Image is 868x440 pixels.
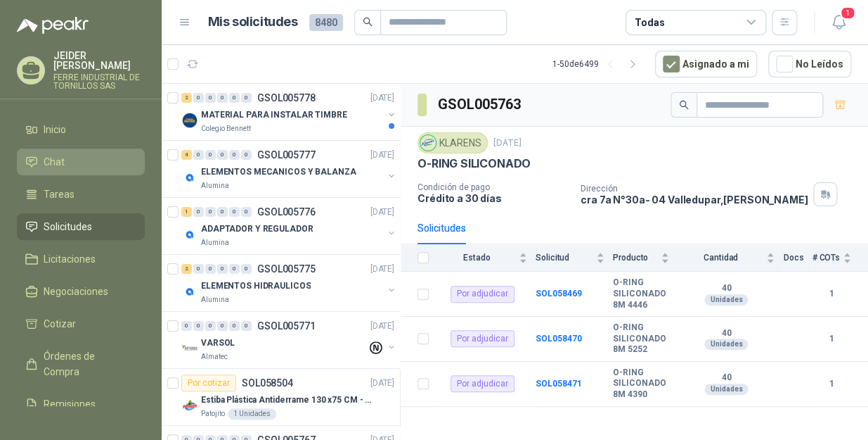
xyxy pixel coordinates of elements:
[257,264,316,274] p: GSOL005775
[201,351,228,363] p: Almatec
[241,264,252,274] div: 0
[417,156,531,171] p: O-RING SILICONADO
[635,15,664,30] div: Todas
[44,396,96,412] span: Remisiones
[581,184,808,194] p: Dirección
[812,253,840,263] span: # COTs
[205,150,216,160] div: 0
[193,207,204,217] div: 0
[451,330,514,347] div: Por adjudicar
[217,321,228,331] div: 0
[17,343,145,385] a: Órdenes de Compra
[208,12,298,32] h1: Mis solicitudes
[17,149,145,175] a: Chat
[613,367,669,401] b: O-RING SILICONADO 8M 4390
[44,122,66,137] span: Inicio
[812,332,851,346] b: 1
[44,251,96,267] span: Licitaciones
[257,150,316,160] p: GSOL005777
[370,263,394,276] p: [DATE]
[217,150,228,160] div: 0
[536,253,593,263] span: Solicitud
[17,391,145,417] a: Remisiones
[768,51,851,77] button: No Leídos
[217,264,228,274] div: 0
[370,206,394,219] p: [DATE]
[363,17,373,27] span: search
[217,93,228,103] div: 0
[812,287,851,301] b: 1
[417,132,488,153] div: KLARENS
[241,321,252,331] div: 0
[552,53,644,75] div: 1 - 50 de 6499
[17,246,145,272] a: Licitaciones
[181,169,198,186] img: Company Logo
[704,339,748,350] div: Unidades
[451,286,514,303] div: Por adjudicar
[201,337,235,350] p: VARSOL
[181,226,198,243] img: Company Logo
[451,375,514,392] div: Por adjudicar
[181,112,198,129] img: Company Logo
[181,283,198,300] img: Company Logo
[44,219,92,234] span: Solicitudes
[17,181,145,208] a: Tareas
[181,150,192,160] div: 4
[201,123,251,134] p: Colegio Bennett
[704,294,748,306] div: Unidades
[44,154,65,170] span: Chat
[53,73,145,90] p: FERRE INDUSTRIAL DE TORNILLOS SAS
[613,322,669,356] b: O-RING SILICONADO 8M 5252
[181,93,192,103] div: 2
[783,244,812,272] th: Docs
[17,310,145,337] a: Cotizar
[241,150,252,160] div: 0
[53,51,145,70] p: JEIDER [PERSON_NAME]
[493,137,522,150] p: [DATE]
[181,340,198,357] img: Company Logo
[201,294,229,306] p: Alumina
[217,207,228,217] div: 0
[193,264,204,274] div: 0
[536,289,582,298] a: SOL058469
[417,192,569,204] p: Crédito a 30 días
[678,253,763,263] span: Cantidad
[181,318,397,363] a: 0 0 0 0 0 0 GSOL005771[DATE] Company LogoVARSOLAlmatec
[437,253,516,263] span: Estado
[181,397,198,414] img: Company Logo
[840,6,855,20] span: 1
[201,222,313,236] p: ADAPTADOR Y REGULADOR
[181,260,397,306] a: 2 0 0 0 0 0 GSOL005775[DATE] Company LogoELEMENTOS HIDRAULICOSAlumina
[181,146,397,191] a: 4 0 0 0 0 0 GSOL005777[DATE] Company LogoELEMENTOS MECANICOS Y BALANZAAlumina
[201,394,376,407] p: Estiba Plástica Antiderrame 130 x75 CM - Capacidad 180-200 Litros
[536,334,582,344] a: SOL058470
[613,277,669,310] b: O-RING SILICONADO 8M 4446
[228,408,276,420] div: 1 Unidades
[420,135,436,151] img: Company Logo
[205,207,216,217] div: 0
[181,89,397,134] a: 2 0 0 0 0 0 GSOL005778[DATE] Company LogoMATERIAL PARA INSTALAR TIMBREColegio Bennett
[201,165,356,179] p: ELEMENTOS MECANICOS Y BALANZA
[536,379,582,389] a: SOL058471
[162,369,400,426] a: Por cotizarSOL058504[DATE] Company LogoEstiba Plástica Antiderrame 130 x75 CM - Capacidad 180-200...
[229,321,240,331] div: 0
[613,244,678,272] th: Producto
[193,150,204,160] div: 0
[193,321,204,331] div: 0
[17,116,145,143] a: Inicio
[417,220,466,236] div: Solicitudes
[205,321,216,331] div: 0
[17,278,145,305] a: Negociaciones
[44,348,131,379] span: Órdenes de Compra
[181,207,192,217] div: 1
[201,108,347,122] p: MATERIAL PARA INSTALAR TIMBRE
[44,316,76,332] span: Cotizar
[655,51,757,77] button: Asignado a mi
[536,244,613,272] th: Solicitud
[704,384,748,395] div: Unidades
[205,264,216,274] div: 0
[193,93,204,103] div: 0
[613,253,658,263] span: Producto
